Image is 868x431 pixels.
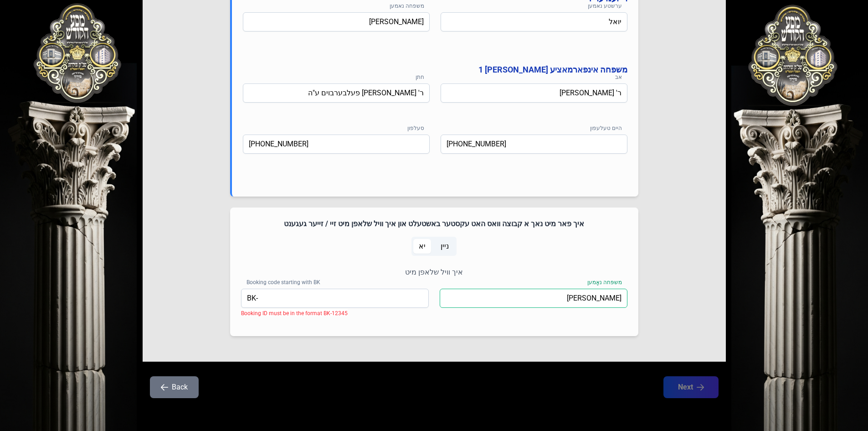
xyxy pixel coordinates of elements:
[243,63,627,76] h4: משפחה אינפארמאציע [PERSON_NAME] 1
[441,241,449,252] span: ניין
[241,218,627,229] h4: איך פאר מיט נאך א קבוצה וואס האט עקסטער באשטעלט און איך וויל שלאפן מיט זיי / זייער געגענט
[411,237,433,256] p-togglebutton: יא
[663,376,719,398] button: Next
[241,289,429,308] input: BK-00000
[241,310,348,317] span: Booking ID must be in the format BK-12345
[150,376,199,398] button: Back
[241,267,627,278] p: איך וויל שלאפן מיט
[419,241,426,252] span: יא
[433,237,457,256] p-togglebutton: ניין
